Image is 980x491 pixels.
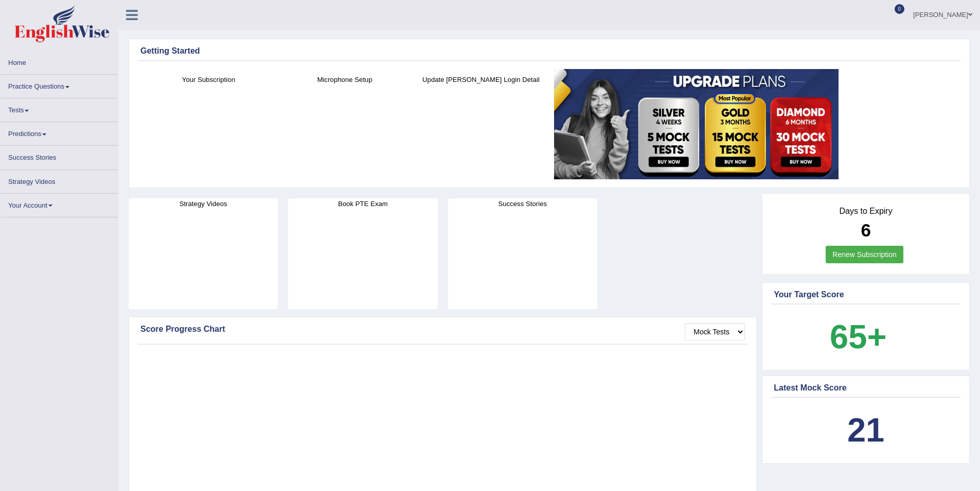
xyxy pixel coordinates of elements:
[554,69,839,179] img: small5.jpg
[774,382,958,394] div: Latest Mock Score
[861,220,870,240] b: 6
[1,194,118,214] a: Your Account
[826,246,903,263] a: Renew Subscription
[1,170,118,190] a: Strategy Videos
[774,289,958,301] div: Your Target Score
[288,198,437,209] h4: Book PTE Exam
[282,74,408,85] h4: Microphone Setup
[140,323,745,335] div: Score Progress Chart
[830,318,886,355] b: 65+
[140,45,958,57] div: Getting Started
[1,51,118,71] a: Home
[1,98,118,118] a: Tests
[847,411,884,449] b: 21
[448,198,597,209] h4: Success Stories
[146,74,272,85] h4: Your Subscription
[1,146,118,166] a: Success Stories
[129,198,278,209] h4: Strategy Videos
[1,75,118,95] a: Practice Questions
[418,74,544,85] h4: Update [PERSON_NAME] Login Detail
[895,4,905,14] span: 0
[1,122,118,142] a: Predictions
[774,207,958,216] h4: Days to Expiry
